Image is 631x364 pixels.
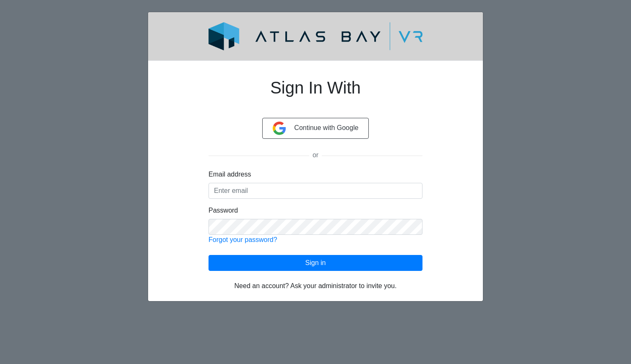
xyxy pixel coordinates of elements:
[209,205,238,216] label: Password
[235,282,397,289] span: Need an account? Ask your administrator to invite you.
[209,255,422,271] button: Sign in
[188,22,443,50] img: logo
[262,118,369,139] button: Continue with Google
[209,236,277,243] a: Forgot your password?
[294,124,358,131] span: Continue with Google
[209,169,251,179] label: Email address
[309,151,322,159] span: or
[209,183,422,199] input: Enter email
[209,68,422,118] h1: Sign In With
